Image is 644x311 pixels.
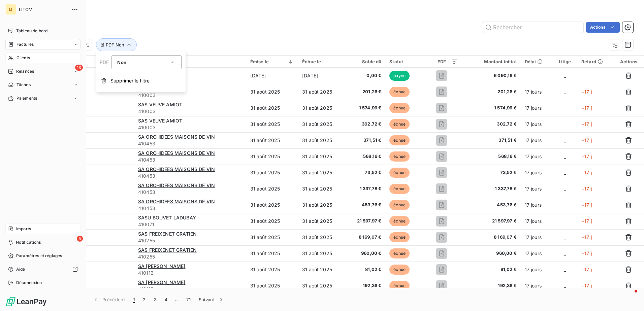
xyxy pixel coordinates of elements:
span: SAS VEUVE AMIOT [138,102,182,107]
a: Aide [5,264,80,275]
div: Statut [389,59,418,64]
div: Client [138,59,242,64]
span: +17 j [581,105,592,111]
td: -- [521,68,552,84]
span: 13 [75,65,83,71]
span: 410071 [138,221,242,228]
td: 31 août 2025 [298,229,344,245]
span: _ [564,250,566,256]
span: LITOV [19,7,67,12]
span: 453,76 € [466,202,517,208]
td: 17 jours [521,165,552,181]
span: SASU BOUVET LADUBAY [138,215,196,220]
span: 410453 [138,140,242,147]
span: 410003 [138,124,242,131]
td: 17 jours [521,84,552,100]
span: échue [389,184,410,194]
span: PDF [100,59,109,65]
span: SAS VEUVE AMIOT [138,118,182,124]
td: 17 jours [521,197,552,213]
button: 3 [150,292,161,307]
td: 17 jours [521,262,552,278]
span: 81,02 € [348,266,381,273]
span: SA ORCHIDEES MAISONS DE VIN [138,134,215,140]
span: échue [389,168,410,178]
span: Déconnexion [16,280,42,286]
span: échue [389,87,410,97]
span: 410453 [138,157,242,163]
td: 31 août 2025 [298,100,344,116]
td: 31 août 2025 [246,148,298,165]
span: +17 j [581,170,592,175]
span: Paiements [17,95,37,101]
span: Imports [16,226,31,232]
span: Tableau de bord [16,28,47,34]
td: 31 août 2025 [298,278,344,294]
span: +17 j [581,153,592,159]
span: échue [389,216,410,226]
span: 371,51 € [466,137,517,144]
div: Émise le [250,59,294,64]
td: 31 août 2025 [246,165,298,181]
span: 192,36 € [466,282,517,289]
td: 31 août 2025 [298,148,344,165]
span: SA ORCHIDEES MAISONS DE VIN [138,199,215,204]
span: … [171,294,182,305]
span: Supprimer le filtre [110,77,150,84]
span: échue [389,248,410,258]
td: 17 jours [521,116,552,132]
span: échue [389,151,410,162]
span: 1 337,78 € [348,185,381,192]
td: 17 jours [521,229,552,245]
span: +17 j [581,250,592,256]
span: 201,26 € [348,89,381,95]
span: +17 j [581,234,592,240]
td: 31 août 2025 [298,213,344,229]
span: 73,52 € [348,169,381,176]
span: _ [564,121,566,127]
span: _ [564,234,566,240]
div: Montant initial [466,59,517,64]
span: Non [117,60,126,65]
span: 410255 [138,253,242,260]
td: 31 août 2025 [246,213,298,229]
span: 1 574,99 € [466,105,517,111]
span: 410453 [138,205,242,212]
td: 17 jours [521,181,552,197]
span: 410112 [138,270,242,276]
span: +17 j [581,137,592,143]
span: +17 j [581,202,592,208]
span: 960,00 € [466,250,517,257]
div: Actions [617,59,640,64]
img: Logo LeanPay [5,296,47,307]
td: 31 août 2025 [246,116,298,132]
td: 17 jours [521,100,552,116]
span: 410255 [138,237,242,244]
span: 192,36 € [348,282,381,289]
td: 31 août 2025 [246,100,298,116]
span: échue [389,135,410,145]
span: _ [564,218,566,224]
td: 31 août 2025 [246,181,298,197]
button: 71 [182,292,195,307]
td: 31 août 2025 [298,181,344,197]
span: échue [389,200,410,210]
span: _ [564,267,566,272]
span: Factures [17,41,34,47]
iframe: Intercom live chat [621,288,637,304]
span: PDF Non [106,42,124,47]
span: 410453 [138,173,242,179]
span: _ [564,105,566,111]
span: échue [389,119,410,129]
span: _ [564,89,566,95]
span: _ [564,283,566,288]
div: Litige [556,59,573,64]
span: +17 j [581,186,592,192]
span: 1 574,99 € [348,105,381,111]
span: +17 j [581,218,592,224]
span: 410453 [138,189,242,196]
span: +17 j [581,121,592,127]
span: 8 169,07 € [348,234,381,241]
span: Relances [16,68,34,74]
span: 6 090,16 € [466,72,517,79]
